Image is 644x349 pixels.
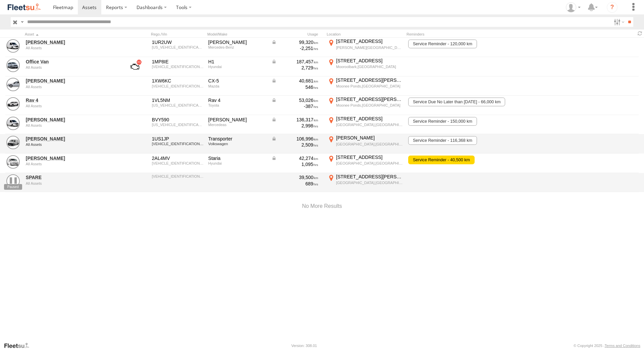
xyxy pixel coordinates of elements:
[327,116,404,134] label: Click to View Current Location
[26,181,118,185] div: undefined
[336,96,403,102] div: [STREET_ADDRESS][PERSON_NAME]
[26,97,118,103] a: Rav 4
[26,59,118,65] a: Office Van
[327,38,404,56] label: Click to View Current Location
[6,39,20,53] a: View Asset Details
[152,161,204,165] div: KMFYFX71MSU183149
[6,136,20,149] a: View Asset Details
[327,96,404,114] label: Click to View Current Location
[208,45,267,49] div: Mercedes-Benz
[208,161,267,165] div: Hyundai
[152,123,204,127] div: W1V44760323945138
[6,117,20,130] a: View Asset Details
[208,65,267,69] div: Hyundai
[6,155,20,169] a: View Asset Details
[152,142,204,146] div: WV1ZZZ7HZNH026619
[271,65,318,71] div: 2,729
[408,156,474,164] span: Service Reminder - 40,500 km
[563,2,583,12] div: Peter Edwardes
[26,39,118,45] a: [PERSON_NAME]
[408,136,477,145] span: Service Reminder - 116,368 km
[336,142,403,147] div: [GEOGRAPHIC_DATA],[GEOGRAPHIC_DATA]
[208,117,267,123] div: Vito
[208,97,267,103] div: Rav 4
[271,136,318,142] div: Data from Vehicle CANbus
[26,174,118,180] a: SPARE
[336,103,403,108] div: Moonee Ponds,[GEOGRAPHIC_DATA]
[271,103,318,109] div: -387
[7,3,42,12] img: fleetsu-logo-horizontal.svg
[336,174,403,180] div: [STREET_ADDRESS][PERSON_NAME]
[152,103,204,107] div: JTMW43FV60D120543
[271,117,318,123] div: Data from Vehicle CANbus
[327,58,404,76] label: Click to View Current Location
[271,78,318,84] div: Data from Vehicle CANbus
[271,59,318,65] div: Data from Vehicle CANbus
[6,174,20,188] a: View Asset Details
[291,344,317,348] div: Version: 308.01
[152,84,204,88] div: JM0KF4W2A10875074
[26,162,118,166] div: undefined
[152,117,204,123] div: BVY590
[152,155,204,161] div: 2AL4MV
[336,45,403,50] div: [PERSON_NAME][GEOGRAPHIC_DATA]
[271,39,318,45] div: Data from Vehicle CANbus
[6,78,20,91] a: View Asset Details
[152,65,204,69] div: KMFWBX7KLJU979479
[327,77,404,95] label: Click to View Current Location
[26,85,118,89] div: undefined
[26,46,118,50] div: undefined
[270,32,324,37] div: Usage
[208,136,267,142] div: Transporter
[26,142,118,147] div: undefined
[208,155,267,161] div: Staria
[636,30,644,37] span: Refresh
[327,135,404,153] label: Click to View Current Location
[208,123,267,127] div: Mercedeas
[271,123,318,129] div: 2,998
[4,342,35,349] a: Visit our Website
[408,40,477,48] span: Service Reminder - 120,000 km
[271,97,318,103] div: Data from Vehicle CANbus
[208,59,267,65] div: H1
[407,32,514,37] div: Reminders
[271,84,318,90] div: 546
[611,17,626,27] label: Search Filter Options
[208,84,267,88] div: Mazda
[327,32,404,37] div: Location
[271,45,318,51] div: -2,251
[271,174,318,180] div: 39,500
[152,78,204,84] div: 1XW6KC
[26,117,118,123] a: [PERSON_NAME]
[336,64,403,69] div: Mooroolbark,[GEOGRAPHIC_DATA]
[26,104,118,108] div: undefined
[327,174,404,192] label: Click to View Current Location
[336,154,403,160] div: [STREET_ADDRESS]
[408,98,505,106] span: Service Due No Later than 18 Sep 2026 - 66,000 km
[26,78,118,84] a: [PERSON_NAME]
[208,78,267,84] div: CX-5
[26,136,118,142] a: [PERSON_NAME]
[336,38,403,44] div: [STREET_ADDRESS]
[26,65,118,69] div: undefined
[122,59,147,75] a: View Asset with Fault/s
[336,135,403,141] div: [PERSON_NAME]
[25,32,119,37] div: Click to Sort
[152,136,204,142] div: 1US1JP
[26,123,118,127] div: undefined
[336,180,403,185] div: [GEOGRAPHIC_DATA],[GEOGRAPHIC_DATA]
[336,84,403,89] div: Moonee Ponds,[GEOGRAPHIC_DATA]
[607,2,618,13] i: ?
[271,161,318,167] div: 1,095
[336,58,403,64] div: [STREET_ADDRESS]
[605,344,640,348] a: Terms and Conditions
[208,142,267,146] div: Volkswagen
[336,116,403,122] div: [STREET_ADDRESS]
[408,117,477,126] span: Service Reminder - 150,000 km
[208,103,267,107] div: Toyota
[336,77,403,83] div: [STREET_ADDRESS][PERSON_NAME]
[26,155,118,161] a: [PERSON_NAME]
[6,97,20,111] a: View Asset Details
[6,59,20,72] a: View Asset Details
[271,142,318,148] div: 2,509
